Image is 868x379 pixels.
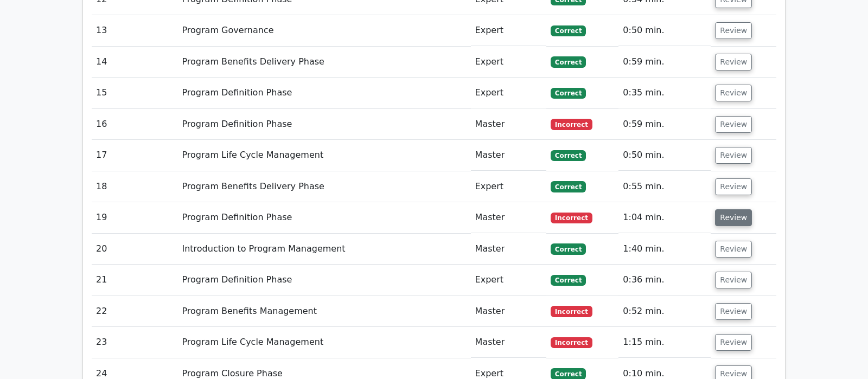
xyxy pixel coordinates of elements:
span: Correct [551,243,586,254]
td: Program Benefits Delivery Phase [177,171,470,202]
span: Correct [551,25,586,36]
button: Review [715,241,752,258]
td: 22 [92,296,177,327]
button: Review [715,116,752,133]
td: 21 [92,265,177,296]
td: 1:15 min. [618,327,711,358]
span: Correct [551,275,586,286]
td: 0:50 min. [618,140,711,171]
button: Review [715,334,752,351]
td: 18 [92,171,177,202]
button: Review [715,54,752,70]
button: Review [715,85,752,101]
td: Master [471,109,546,140]
td: 0:36 min. [618,265,711,296]
span: Incorrect [551,306,592,317]
span: Incorrect [551,337,592,348]
td: Introduction to Program Management [177,234,470,265]
span: Correct [551,150,586,161]
button: Review [715,178,752,195]
td: 0:59 min. [618,109,711,140]
button: Review [715,303,752,320]
span: Incorrect [551,119,592,130]
td: 23 [92,327,177,358]
td: Expert [471,47,546,78]
td: Program Definition Phase [177,78,470,108]
td: 13 [92,15,177,46]
td: 0:55 min. [618,171,711,202]
span: Correct [551,56,586,67]
td: 15 [92,78,177,108]
td: Master [471,296,546,327]
td: 0:52 min. [618,296,711,327]
button: Review [715,272,752,288]
td: Master [471,140,546,171]
td: 14 [92,47,177,78]
td: 0:50 min. [618,15,711,46]
span: Incorrect [551,213,592,223]
td: Master [471,234,546,265]
td: 19 [92,202,177,233]
span: Correct [551,181,586,192]
span: Correct [551,368,586,379]
td: Program Definition Phase [177,265,470,296]
td: 17 [92,140,177,171]
td: Program Definition Phase [177,109,470,140]
td: Expert [471,78,546,108]
td: Program Life Cycle Management [177,140,470,171]
td: Expert [471,171,546,202]
button: Review [715,22,752,39]
td: 1:40 min. [618,234,711,265]
td: Program Governance [177,15,470,46]
td: 0:59 min. [618,47,711,78]
td: 0:35 min. [618,78,711,108]
td: Master [471,327,546,358]
td: Program Life Cycle Management [177,327,470,358]
td: Master [471,202,546,233]
td: 1:04 min. [618,202,711,233]
td: 16 [92,109,177,140]
td: Program Definition Phase [177,202,470,233]
td: Expert [471,15,546,46]
td: Program Benefits Management [177,296,470,327]
td: Expert [471,265,546,296]
button: Review [715,147,752,164]
td: 20 [92,234,177,265]
td: Program Benefits Delivery Phase [177,47,470,78]
span: Correct [551,88,586,99]
button: Review [715,209,752,226]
